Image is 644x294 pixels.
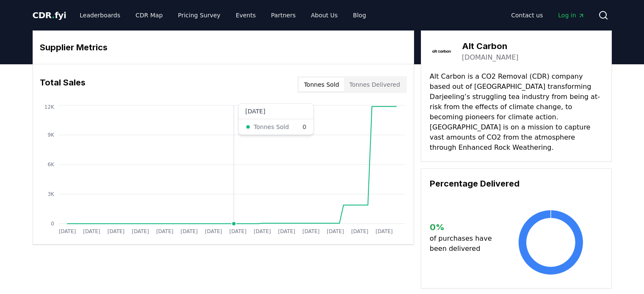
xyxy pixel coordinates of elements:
tspan: [DATE] [107,228,124,234]
a: [DOMAIN_NAME] [462,52,519,63]
span: Log in [558,11,584,19]
button: Tonnes Delivered [344,78,405,91]
tspan: [DATE] [254,228,271,234]
a: CDR Map [129,8,169,23]
nav: Main [504,8,591,23]
h3: Percentage Delivered [430,177,603,190]
h3: 0 % [430,221,499,234]
nav: Main [73,8,373,23]
h3: Total Sales [40,76,86,93]
button: Tonnes Sold [299,78,344,91]
a: CDR.fyi [33,9,66,21]
span: . [52,10,55,20]
a: Pricing Survey [171,8,227,23]
tspan: 3K [47,191,55,197]
a: Blog [346,8,373,23]
p: Alt Carbon is a CO2 Removal (CDR) company based out of [GEOGRAPHIC_DATA] transforming Darjeeling’... [430,71,603,153]
a: About Us [304,8,344,23]
p: of purchases have been delivered [430,234,499,254]
a: Events [229,8,263,23]
img: Alt Carbon-logo [430,39,453,63]
tspan: [DATE] [351,228,368,234]
a: Leaderboards [73,8,127,23]
tspan: [DATE] [58,228,76,234]
tspan: [DATE] [302,228,320,234]
tspan: [DATE] [229,228,246,234]
a: Contact us [504,8,550,23]
tspan: 0 [51,221,54,227]
a: Log in [551,8,591,23]
h3: Supplier Metrics [40,41,407,54]
tspan: [DATE] [327,228,344,234]
a: Partners [264,8,302,23]
tspan: 12K [44,104,54,110]
tspan: [DATE] [205,228,222,234]
tspan: [DATE] [83,228,100,234]
span: CDR fyi [33,10,66,20]
tspan: 6K [47,162,55,168]
tspan: [DATE] [156,228,174,234]
tspan: [DATE] [180,228,198,234]
h3: Alt Carbon [462,40,519,52]
tspan: [DATE] [376,228,393,234]
tspan: 9K [47,132,55,138]
tspan: [DATE] [132,228,149,234]
tspan: [DATE] [278,228,295,234]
